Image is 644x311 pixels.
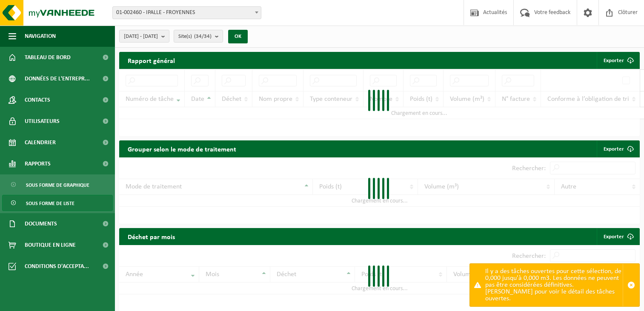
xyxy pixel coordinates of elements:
[119,140,245,157] h2: Grouper selon le mode de traitement
[25,26,56,47] span: Navigation
[597,140,639,157] a: Exporter
[25,213,57,234] span: Documents
[2,177,113,193] a: Sous forme de graphique
[124,30,158,43] span: [DATE] - [DATE]
[2,195,113,211] a: Sous forme de liste
[119,30,169,43] button: [DATE] - [DATE]
[174,30,223,43] button: Site(s)(34/34)
[26,195,74,211] span: Sous forme de liste
[485,264,623,306] div: Il y a des tâches ouvertes pour cette sélection, de 0,000 jusqu'à 0,000 m3. Les données ne peuven...
[119,52,183,69] h2: Rapport général
[194,34,212,39] count: (34/34)
[113,7,261,19] span: 01-002460 - IPALLE - FROYENNES
[178,30,212,43] span: Site(s)
[25,256,89,277] span: Conditions d'accepta...
[25,47,71,68] span: Tableau de bord
[25,234,76,256] span: Boutique en ligne
[112,6,261,19] span: 01-002460 - IPALLE - FROYENNES
[26,177,89,193] span: Sous forme de graphique
[119,228,183,245] h2: Déchet par mois
[228,30,248,43] button: OK
[25,111,60,132] span: Utilisateurs
[25,132,56,153] span: Calendrier
[25,89,50,111] span: Contacts
[25,153,51,174] span: Rapports
[25,68,90,89] span: Données de l'entrepr...
[597,228,639,245] a: Exporter
[597,52,639,69] button: Exporter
